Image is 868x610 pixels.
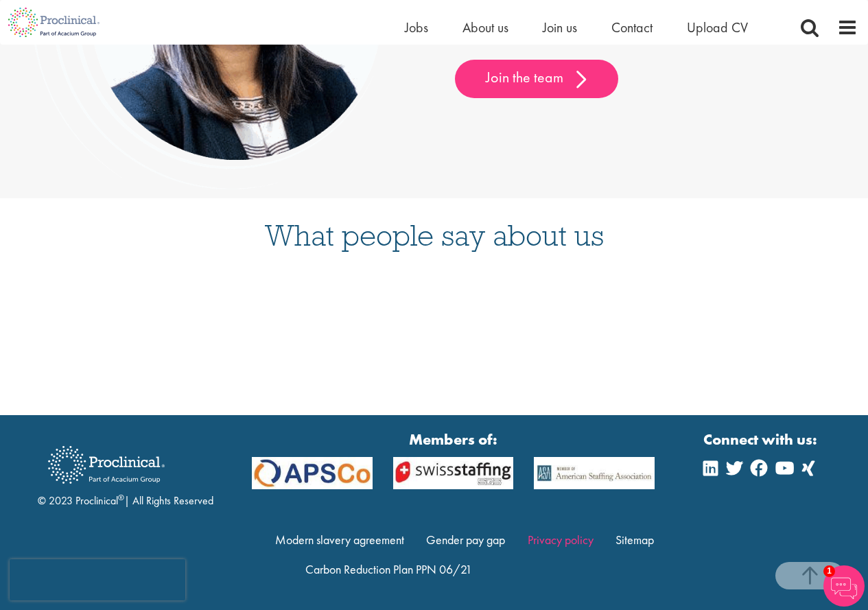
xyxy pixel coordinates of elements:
strong: Connect with us: [703,429,820,450]
a: Upload CV [687,19,748,36]
a: Jobs [405,19,428,36]
img: APSCo [242,457,383,489]
img: APSCo [524,457,665,489]
img: Chatbot [823,565,865,607]
a: Contact [611,19,653,36]
div: © 2023 Proclinical | All Rights Reserved [38,436,213,509]
iframe: reCAPTCHA [10,559,185,600]
a: Gender pay gap [426,532,505,548]
a: Join the team [455,60,618,98]
a: About us [462,19,508,36]
span: 1 [823,565,835,577]
a: Sitemap [615,532,654,548]
strong: Members of: [252,429,655,450]
sup: ® [118,492,124,503]
img: Proclinical Recruitment [38,436,175,493]
a: Modern slavery agreement [275,532,404,548]
a: Carbon Reduction Plan PPN 06/21 [305,561,472,577]
a: Join us [543,19,577,36]
a: Privacy policy [528,532,594,548]
img: APSCo [383,457,524,489]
